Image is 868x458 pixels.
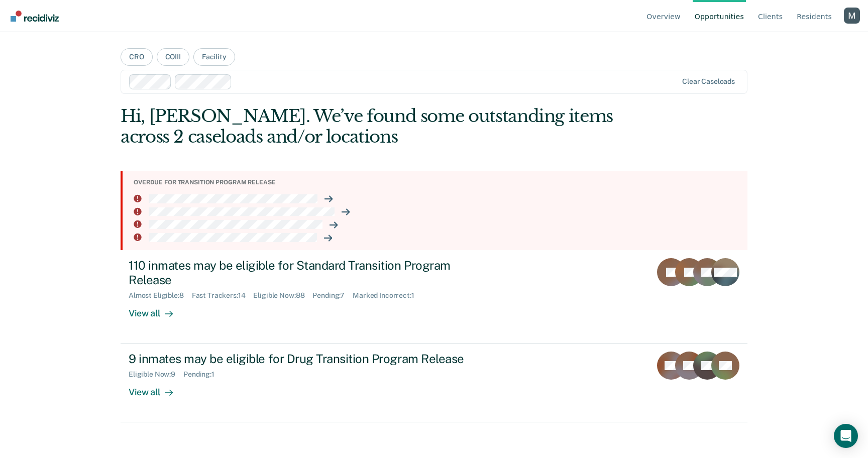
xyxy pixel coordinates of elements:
[121,250,747,343] a: 110 inmates may be eligible for Standard Transition Program ReleaseAlmost Eligible:8Fast Trackers...
[183,370,223,379] div: Pending : 1
[121,48,153,66] button: CRO
[129,258,481,287] div: 110 inmates may be eligible for Standard Transition Program Release
[129,352,481,366] div: 9 inmates may be eligible for Drug Transition Program Release
[134,179,739,186] div: Overdue for transition program release
[121,106,622,147] div: Hi, [PERSON_NAME]. We’ve found some outstanding items across 2 caseloads and/or locations
[157,48,189,66] button: COIII
[129,299,185,319] div: View all
[312,291,353,300] div: Pending : 7
[193,48,235,66] button: Facility
[353,291,422,300] div: Marked Incorrect : 1
[129,379,185,398] div: View all
[682,77,735,86] div: Clear caseloads
[834,424,858,448] div: Open Intercom Messenger
[11,11,59,22] img: Recidiviz
[253,291,312,300] div: Eligible Now : 88
[192,291,254,300] div: Fast Trackers : 14
[129,291,192,300] div: Almost Eligible : 8
[129,370,183,379] div: Eligible Now : 9
[844,8,860,24] button: Profile dropdown button
[121,343,747,422] a: 9 inmates may be eligible for Drug Transition Program ReleaseEligible Now:9Pending:1View all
